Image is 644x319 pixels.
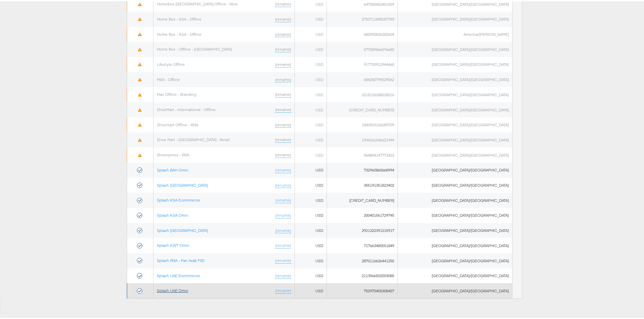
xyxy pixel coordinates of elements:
[327,191,398,207] td: [CREDIT_CARD_NUMBER]
[275,90,291,96] a: (rename)
[398,86,512,101] td: [GEOGRAPHIC_DATA]/[GEOGRAPHIC_DATA]
[294,207,327,222] td: USD
[275,257,291,262] a: (rename)
[327,177,398,192] td: 355191351823402
[275,76,291,81] a: (rename)
[294,177,327,192] td: USD
[294,267,327,282] td: USD
[157,15,201,20] a: Home Box - KSA - Offline
[157,136,230,141] a: Shoe Mart - [GEOGRAPHIC_DATA] - Retail
[398,146,512,161] td: [GEOGRAPHIC_DATA]/[GEOGRAPHIC_DATA]
[398,191,512,207] td: [GEOGRAPHIC_DATA]/[GEOGRAPHIC_DATA]
[398,252,512,267] td: [GEOGRAPHIC_DATA]/[GEOGRAPHIC_DATA]
[294,56,327,71] td: USD
[294,161,327,177] td: USD
[294,26,327,41] td: USD
[157,76,180,81] a: MAX - Offline
[327,26,398,41] td: 680090826282604
[398,177,512,192] td: [GEOGRAPHIC_DATA]/[GEOGRAPHIC_DATA]
[294,252,327,267] td: USD
[157,45,232,50] a: Home Box - Offline - [GEOGRAPHIC_DATA]
[157,30,201,35] a: Home Box - KSA - Offline
[327,267,398,282] td: 2113566502003085
[327,252,398,267] td: 2870116626441250
[398,207,512,222] td: [GEOGRAPHIC_DATA]/[GEOGRAPHIC_DATA]
[157,181,208,186] a: Splash [GEOGRAPHIC_DATA]
[157,257,205,262] a: Splash RNA - Pan Arab F3D
[398,237,512,252] td: [GEOGRAPHIC_DATA]/[GEOGRAPHIC_DATA]
[157,90,196,96] a: Max Offline - Branding
[275,30,291,36] a: (rename)
[157,151,189,156] a: Shoexpress - RNA
[275,121,291,127] a: (rename)
[398,131,512,146] td: [GEOGRAPHIC_DATA]/[GEOGRAPHIC_DATA]
[275,181,291,187] a: (rename)
[327,146,398,161] td: 968804147772422
[327,116,398,131] td: 1840553106289709
[275,227,291,232] a: (rename)
[327,86,398,101] td: 2218126288528016
[157,121,198,126] a: Shoemart Offline - RNA
[157,211,188,216] a: Splash KSA Omni
[157,60,185,65] a: Lifestyle Offline
[398,41,512,56] td: [GEOGRAPHIC_DATA]/[GEOGRAPHIC_DATA]
[157,166,188,171] a: Splash BAH Omni
[294,282,327,297] td: USD
[157,241,189,246] a: Splash KWT Omni
[157,287,188,292] a: Splash UAE Omni
[275,287,291,292] a: (rename)
[398,10,512,26] td: [GEOGRAPHIC_DATA]/[GEOGRAPHIC_DATA]
[327,131,398,146] td: 1934161546621949
[327,237,398,252] td: 717663485551849
[157,196,200,201] a: Splash KSA Ecommerce
[398,116,512,131] td: [GEOGRAPHIC_DATA]/[GEOGRAPHIC_DATA]
[294,191,327,207] td: USD
[275,196,291,202] a: (rename)
[327,282,398,297] td: 752970455308457
[398,222,512,237] td: [GEOGRAPHIC_DATA]/[GEOGRAPHIC_DATA]
[327,56,398,71] td: 917720912944660
[275,106,291,111] a: (rename)
[398,282,512,297] td: [GEOGRAPHIC_DATA]/[GEOGRAPHIC_DATA]
[275,60,291,66] a: (rename)
[157,106,216,111] a: ShoeMart - International - Offline
[294,101,327,116] td: USD
[157,272,200,277] a: Splash UAE Ecommerce
[294,131,327,146] td: USD
[398,56,512,71] td: [GEOGRAPHIC_DATA]/[GEOGRAPHIC_DATA]
[327,101,398,116] td: [CREDIT_CARD_NUMBER]
[398,161,512,177] td: [GEOGRAPHIC_DATA]/[GEOGRAPHIC_DATA]
[327,41,398,56] td: 577089866076680
[294,10,327,26] td: USD
[275,151,291,157] a: (rename)
[275,15,291,21] a: (rename)
[294,116,327,131] td: USD
[157,227,208,232] a: Splash [GEOGRAPHIC_DATA]
[275,166,291,172] a: (rename)
[294,71,327,86] td: USD
[398,26,512,41] td: America/[PERSON_NAME]
[275,211,291,217] a: (rename)
[327,10,398,26] td: 2753711898187390
[398,71,512,86] td: [GEOGRAPHIC_DATA]/[GEOGRAPHIC_DATA]
[327,71,398,86] td: 684282795529062
[294,86,327,101] td: USD
[275,241,291,247] a: (rename)
[275,272,291,277] a: (rename)
[327,207,398,222] td: 200401561729745
[294,41,327,56] td: USD
[327,222,398,237] td: 2921322391215917
[327,161,398,177] td: 732960860668994
[398,267,512,282] td: [GEOGRAPHIC_DATA]/[GEOGRAPHIC_DATA]
[294,222,327,237] td: USD
[275,45,291,51] a: (rename)
[398,101,512,116] td: [GEOGRAPHIC_DATA]/[GEOGRAPHIC_DATA]
[294,146,327,161] td: USD
[275,136,291,141] a: (rename)
[294,237,327,252] td: USD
